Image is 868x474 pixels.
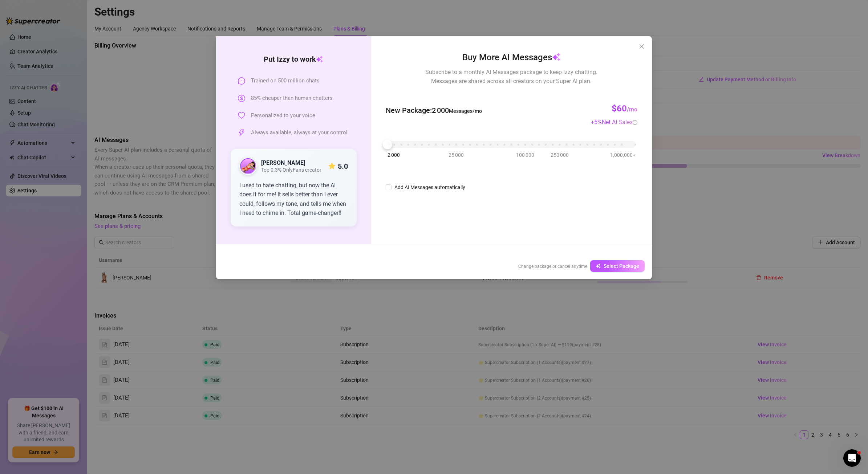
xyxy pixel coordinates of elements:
img: public [240,158,256,174]
span: New Package : 2 000 [386,105,482,116]
iframe: Intercom live chat [843,449,861,467]
button: Close [636,41,648,52]
span: star [328,163,336,170]
span: /mo [627,106,637,113]
span: + 5 % [591,119,637,126]
div: I used to hate chatting, but now the AI does it for me! It sells better than I ever could, follow... [239,181,348,218]
span: info-circle [633,120,637,125]
span: thunderbolt [238,129,245,136]
strong: [PERSON_NAME] [261,159,305,166]
span: Select Package [604,263,639,269]
div: Add AI Messages automatically [394,183,465,191]
span: close [639,44,645,49]
span: 2 000 [388,151,400,159]
span: Buy More AI Messages [462,51,561,65]
span: Top 0.3% OnlyFans creator [261,167,321,173]
span: Trained on 500 million chats [251,77,320,85]
span: 25 000 [449,151,464,159]
span: 85% cheaper than human chatters [251,94,333,103]
span: 100 000 [516,151,534,159]
h3: $60 [612,103,637,115]
button: Select Package [590,260,645,272]
span: dollar [238,95,245,102]
span: Change package or cancel anytime [518,264,587,269]
strong: Put Izzy to work [264,55,323,64]
span: Messages/mo [449,108,482,114]
span: 250 000 [551,151,569,159]
span: Subscribe to a monthly AI Messages package to keep Izzy chatting. Messages are shared across all ... [425,68,597,86]
span: heart [238,112,245,119]
span: Personalized to your voice [251,111,315,120]
div: Net AI Sales [602,118,637,127]
span: 1,000,000+ [610,151,636,159]
span: Always available, always at your control [251,128,348,137]
span: Close [636,44,648,49]
span: message [238,77,245,85]
strong: 5.0 [338,162,348,171]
